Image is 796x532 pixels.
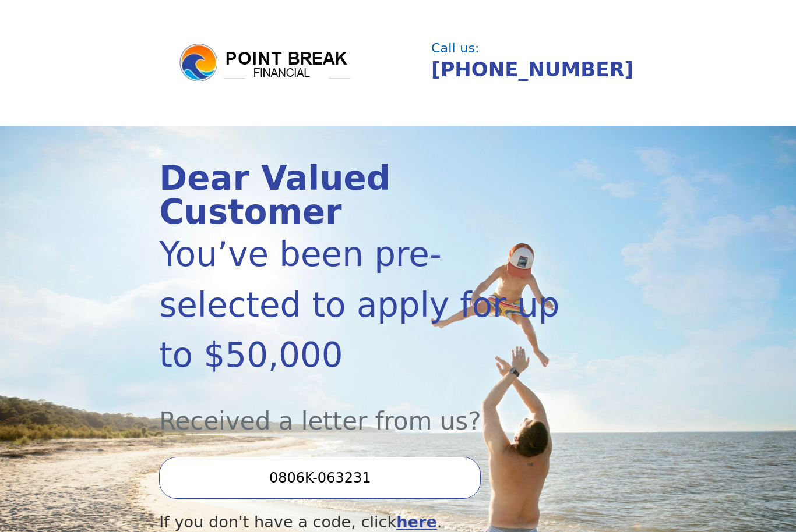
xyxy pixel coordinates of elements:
div: Dear Valued Customer [159,162,565,229]
div: You’ve been pre-selected to apply for up to $50,000 [159,229,565,381]
div: Call us: [431,42,631,55]
a: [PHONE_NUMBER] [431,58,633,81]
a: here [396,513,437,531]
div: Received a letter from us? [159,381,565,439]
input: Enter your Offer Code: [159,457,481,499]
img: logo.png [178,42,353,84]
